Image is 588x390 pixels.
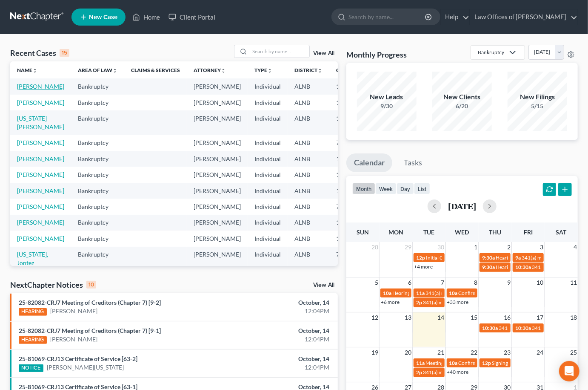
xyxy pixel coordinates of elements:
h3: Monthly Progress [346,49,407,60]
div: 5/15 [508,102,567,110]
span: 24 [536,347,545,358]
td: Bankruptcy [71,231,124,246]
i: unfold_more [221,68,226,73]
div: 15 [60,49,69,57]
a: [PERSON_NAME] [17,187,64,194]
td: ALNB [288,215,329,231]
span: 10a [449,360,458,366]
span: 5 [374,277,379,288]
div: October, 14 [231,355,329,363]
a: [US_STATE][PERSON_NAME] [17,115,64,130]
div: Open Intercom Messenger [559,361,579,381]
td: [PERSON_NAME] [187,110,248,135]
span: Tue [423,228,434,236]
a: +40 more [447,369,469,375]
span: 25 [569,347,578,358]
span: 28 [371,242,379,252]
td: ALNB [288,78,329,94]
span: 341(a) meeting for [PERSON_NAME] [423,299,505,306]
td: ALNB [288,183,329,199]
a: [PERSON_NAME] [17,155,64,162]
div: 12:04PM [231,363,329,372]
a: 25-82082-CRJ7 Meeting of Creditors (Chapter 7) [9-2] [19,299,161,306]
span: 3 [539,242,545,252]
a: [US_STATE], Jontez [17,251,48,266]
div: 10 [86,281,96,289]
button: list [414,183,430,194]
th: Claims & Services [124,61,187,78]
span: New Case [89,14,117,20]
span: 9:30a [482,254,495,261]
td: Bankruptcy [71,167,124,182]
i: unfold_more [267,68,272,73]
div: 9/30 [357,102,417,110]
td: Bankruptcy [71,135,124,151]
div: Recent Cases [10,48,69,58]
i: unfold_more [32,68,37,73]
span: Fri [524,228,533,236]
td: [PERSON_NAME] [187,135,248,151]
div: HEARING [19,336,47,344]
a: Attorneyunfold_more [194,67,226,73]
span: 22 [470,347,478,358]
span: Hearing for [PERSON_NAME] [392,290,459,296]
td: ALNB [288,151,329,167]
td: [PERSON_NAME] [187,78,248,94]
span: Confirmation hearing for [PERSON_NAME] [459,360,555,366]
h2: [DATE] [448,202,476,211]
div: HEARING [19,308,47,316]
span: 12 [371,312,379,323]
td: ALNB [288,231,329,246]
a: Nameunfold_more [17,67,37,73]
button: week [375,183,397,194]
div: New Clients [432,92,492,102]
span: 12p [482,360,491,366]
a: Chapterunfold_more [336,67,365,73]
span: 341(a) meeting for [PERSON_NAME] [425,290,508,296]
td: 13 [329,167,372,182]
td: 13 [329,215,372,231]
td: [PERSON_NAME] [187,183,248,199]
span: Sat [556,228,567,236]
span: 8 [473,277,478,288]
span: 7 [440,277,445,288]
span: 21 [437,347,445,358]
td: 7 [329,135,372,151]
span: 16 [503,312,511,323]
a: +33 more [447,299,469,305]
td: Bankruptcy [71,151,124,167]
button: month [352,183,375,194]
a: [PERSON_NAME] [50,335,97,344]
a: 25-82082-CRJ7 Meeting of Creditors (Chapter 7) [9-1] [19,327,161,334]
td: [PERSON_NAME] [187,167,248,182]
a: Law Offices of [PERSON_NAME] [470,9,577,25]
td: [PERSON_NAME] [187,151,248,167]
td: Individual [248,151,288,167]
td: [PERSON_NAME] [187,199,248,214]
td: Individual [248,78,288,94]
td: Individual [248,199,288,214]
span: 14 [437,312,445,323]
div: NOTICE [19,364,43,372]
td: 13 [329,151,372,167]
span: 19 [371,347,379,358]
span: 20 [404,347,412,358]
td: 13 [329,95,372,110]
td: ALNB [288,199,329,214]
td: ALNB [288,95,329,110]
span: 9:30a [482,264,495,270]
td: 13 [329,78,372,94]
span: 10:30a [482,325,498,331]
a: Districtunfold_more [294,67,323,73]
td: ALNB [288,110,329,135]
a: [PERSON_NAME] [50,307,97,315]
span: 10a [383,290,391,296]
span: Hearing for [PERSON_NAME] [496,254,562,261]
div: New Leads [357,92,417,102]
td: Individual [248,95,288,110]
span: 11a [416,360,425,366]
td: Bankruptcy [71,215,124,231]
i: unfold_more [317,68,323,73]
a: [PERSON_NAME][US_STATE] [47,363,124,372]
td: [PERSON_NAME] [187,95,248,110]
